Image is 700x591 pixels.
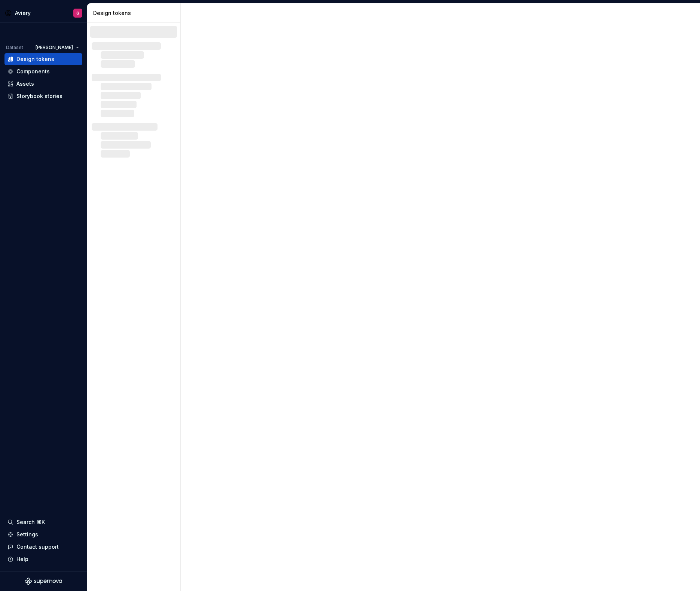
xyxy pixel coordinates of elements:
div: Settings [16,531,38,538]
div: G [76,10,79,16]
button: Search ⌘K [4,516,82,528]
div: Aviary [15,9,31,17]
div: Contact support [16,543,59,551]
button: AviaryG [1,5,85,21]
div: Search ⌘K [16,518,45,526]
div: Components [16,68,50,75]
a: Storybook stories [4,90,82,102]
div: Storybook stories [16,92,62,100]
a: Design tokens [4,53,82,65]
div: Help [16,555,28,563]
svg: Supernova Logo [25,578,62,585]
a: Components [4,66,82,77]
button: Help [4,553,82,565]
div: Design tokens [93,9,177,17]
div: Dataset [6,45,23,51]
button: Contact support [4,541,82,553]
button: [PERSON_NAME] [32,42,82,53]
a: Settings [4,528,82,540]
div: Design tokens [16,55,54,63]
a: Assets [4,78,82,90]
span: [PERSON_NAME] [36,45,73,51]
div: Assets [16,80,34,88]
